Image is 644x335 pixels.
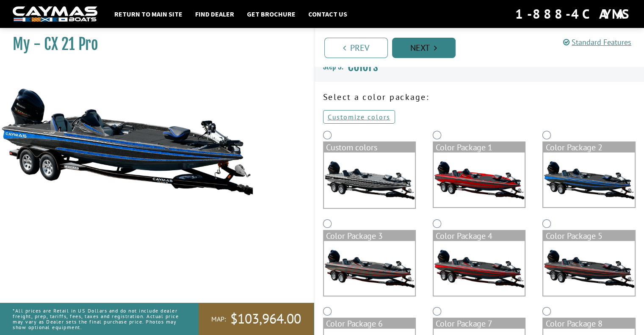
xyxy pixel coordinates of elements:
[434,318,525,329] div: Color Package 7
[324,38,388,58] a: Prev
[434,142,525,152] div: Color Package 1
[13,6,97,22] img: white-logo-c9c8dbefe5ff5ceceb0f0178aa75bf4bb51f6bca0971e226c86eb53dfe498488.png
[543,152,634,207] img: color_package_283.png
[563,37,631,47] a: Standard Features
[230,310,301,328] span: $103,964.00
[324,231,415,241] div: Color Package 3
[324,142,415,152] div: Custom colors
[13,304,180,335] p: *All prices are Retail in US Dollars and do not include dealer freight, prep, tariffs, fees, taxe...
[515,5,631,23] div: 1-888-4CAYMAS
[243,8,300,19] a: Get Brochure
[324,241,415,296] img: color_package_284.png
[324,318,415,329] div: Color Package 6
[324,152,415,208] img: cx-Base-Layer.png
[543,318,634,329] div: Color Package 8
[323,91,636,103] p: Select a color package:
[199,303,314,335] a: MAP:$103,964.00
[323,110,395,124] a: Customize colors
[434,241,525,296] img: color_package_285.png
[392,38,456,58] a: Next
[543,231,634,241] div: Color Package 5
[543,241,634,296] img: color_package_286.png
[211,315,226,324] span: MAP:
[434,152,525,207] img: color_package_282.png
[304,8,351,19] a: Contact Us
[13,35,293,54] h1: My - CX 21 Pro
[110,8,187,19] a: Return to main site
[434,231,525,241] div: Color Package 4
[191,8,238,19] a: Find Dealer
[543,142,634,152] div: Color Package 2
